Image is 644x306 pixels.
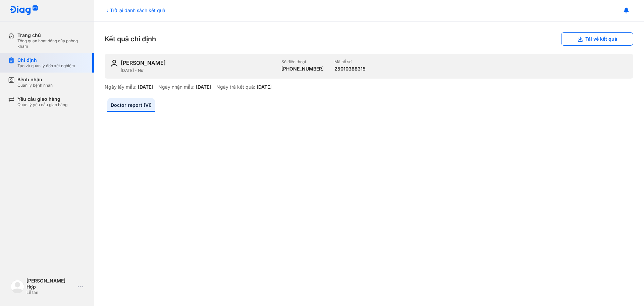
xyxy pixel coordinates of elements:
[257,84,272,90] div: [DATE]
[334,66,366,72] div: 25010388315
[334,59,366,64] div: Mã hồ sơ
[281,59,324,64] div: Số điện thoại
[17,102,67,107] div: Quản lý yêu cầu giao hàng
[121,59,166,67] div: [PERSON_NAME]
[281,66,324,72] div: [PHONE_NUMBER]
[138,84,153,90] div: [DATE]
[17,83,53,88] div: Quản lý bệnh nhân
[216,84,255,90] div: Ngày trả kết quả:
[9,5,38,16] img: logo
[105,32,633,46] div: Kết quả chỉ định
[105,84,137,90] div: Ngày lấy mẫu:
[26,290,75,295] div: Lễ tân
[196,84,211,90] div: [DATE]
[26,278,75,290] div: [PERSON_NAME] Hợp
[110,59,118,67] img: user-icon
[105,7,165,14] div: Trở lại danh sách kết quả
[11,280,24,293] img: logo
[17,63,75,69] div: Tạo và quản lý đơn xét nghiệm
[17,77,53,83] div: Bệnh nhân
[121,68,276,73] div: [DATE] - Nữ
[17,38,86,49] div: Tổng quan hoạt động của phòng khám
[17,32,86,38] div: Trang chủ
[17,57,75,63] div: Chỉ định
[17,96,67,102] div: Yêu cầu giao hàng
[107,98,155,112] a: Doctor report (VI)
[561,32,633,46] button: Tải về kết quả
[158,84,195,90] div: Ngày nhận mẫu:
